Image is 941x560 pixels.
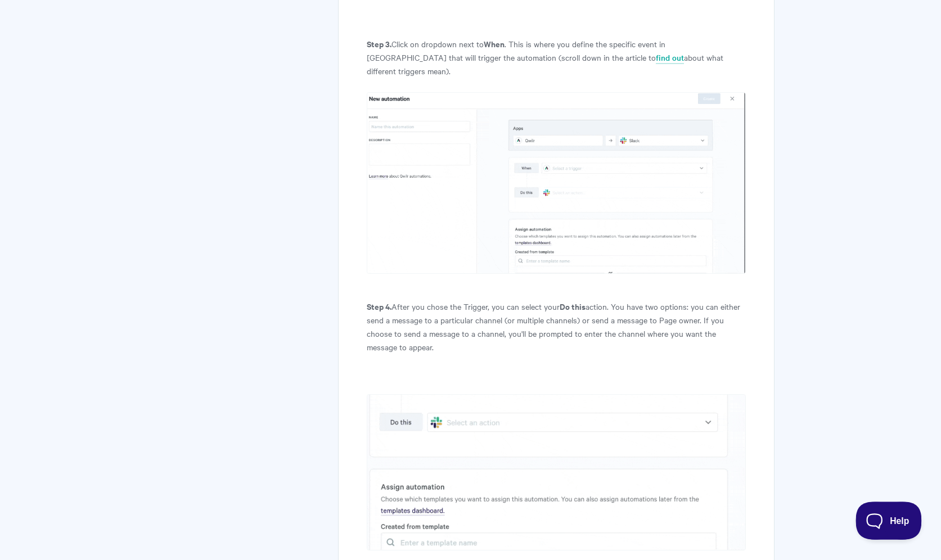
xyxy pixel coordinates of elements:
strong: When [484,38,505,49]
b: Do this [560,300,586,312]
iframe: Toggle Customer Support [856,502,922,540]
p: Click on dropdown next to . This is where you define the specific event in [GEOGRAPHIC_DATA] that... [367,37,745,78]
strong: Step 3. [367,38,391,49]
a: find out [656,52,684,64]
img: file-vEpxCGloLH.gif [367,92,745,274]
img: file-NUDMRDafKG.gif [367,394,745,550]
p: After you chose the Trigger, you can select your action. You have two options: you can either sen... [367,300,745,354]
b: Step 4. [367,300,391,312]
